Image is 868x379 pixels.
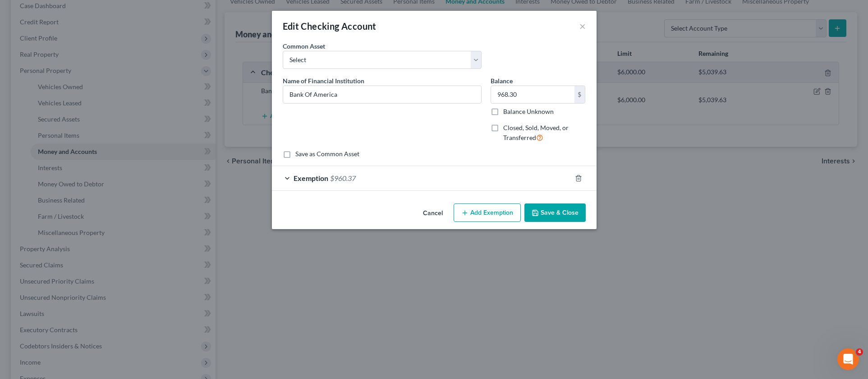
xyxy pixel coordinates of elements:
[491,76,513,86] label: Balance
[283,20,377,32] div: Edit Checking Account
[503,107,554,116] label: Balance Unknown
[524,203,586,222] button: Save & Close
[837,348,859,370] iframe: Intercom live chat
[856,348,863,356] span: 4
[283,41,325,51] label: Common Asset
[491,86,574,103] input: 0.00
[579,21,586,32] button: ×
[574,86,585,103] div: $
[294,174,328,182] span: Exemption
[295,149,359,158] label: Save as Common Asset
[503,124,569,141] span: Closed, Sold, Moved, or Transferred
[283,86,481,103] input: Enter name...
[416,204,450,222] button: Cancel
[330,174,356,182] span: $960.37
[283,77,364,85] span: Name of Financial Institution
[454,203,521,222] button: Add Exemption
